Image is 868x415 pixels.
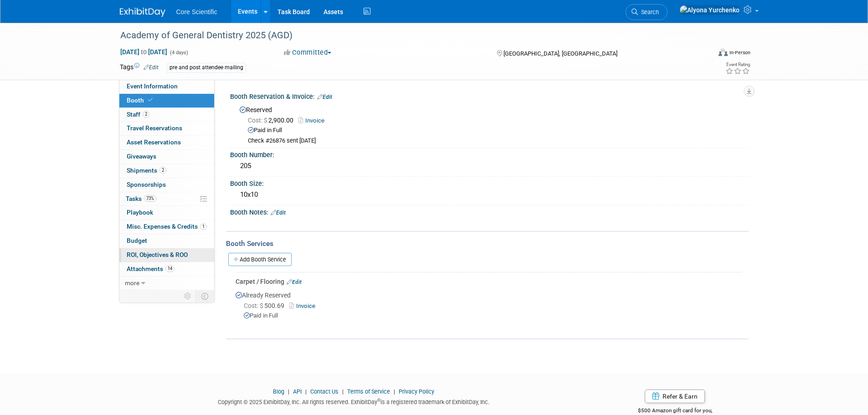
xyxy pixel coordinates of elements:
div: Booth Number: [230,148,749,159]
span: Giveaways [127,153,156,160]
a: Edit [287,279,302,285]
a: ROI, Objectives & ROO [119,248,214,262]
td: Personalize Event Tab Strip [180,290,196,302]
span: | [286,388,292,395]
span: Attachments [127,265,175,272]
span: 2,900.00 [248,117,297,124]
div: Booth Services [226,239,749,249]
span: Budget [127,237,147,244]
span: [DATE] [DATE] [120,48,168,56]
span: Travel Reservations [127,124,182,132]
span: to [139,48,148,56]
div: Already Reserved [236,286,742,328]
span: Tasks [126,195,156,202]
div: Paid in Full [248,126,742,135]
span: Asset Reservations [127,138,181,146]
span: (4 days) [169,50,188,56]
span: 500.69 [244,302,288,309]
a: Asset Reservations [119,136,214,149]
a: Misc. Expenses & Credits1 [119,220,214,234]
a: API [293,388,302,395]
span: Staff [127,111,149,118]
span: 73% [144,195,156,202]
span: Playbook [127,209,153,216]
div: Reserved [237,103,742,145]
img: ExhibitDay [120,8,165,17]
a: Blog [273,388,284,395]
a: Staff2 [119,108,214,122]
div: 10x10 [237,188,742,202]
a: Privacy Policy [399,388,434,395]
span: | [303,388,309,395]
span: [GEOGRAPHIC_DATA], [GEOGRAPHIC_DATA] [503,50,617,57]
td: Toggle Event Tabs [195,290,214,302]
a: Edit [271,210,286,216]
span: more [125,279,139,287]
div: Booth Notes: [230,205,749,217]
button: Committed [281,48,335,57]
span: 14 [165,265,175,272]
a: Edit [317,94,332,100]
span: Search [638,9,659,15]
a: Budget [119,234,214,248]
a: Giveaways [119,150,214,164]
div: Paid in Full [244,312,742,320]
a: Booth [119,94,214,108]
div: Event Rating [725,62,750,67]
div: Booth Reservation & Invoice: [230,90,749,102]
span: 2 [143,111,149,118]
a: Contact Us [310,388,339,395]
div: Copyright © 2025 ExhibitDay, Inc. All rights reserved. ExhibitDay is a registered trademark of Ex... [120,396,588,406]
a: Invoice [289,302,319,309]
span: Misc. Expenses & Credits [127,223,207,230]
a: Terms of Service [347,388,390,395]
a: Invoice [298,117,329,124]
span: ROI, Objectives & ROO [127,251,188,258]
sup: ® [377,398,380,403]
div: Check #26876 sent [DATE] [248,137,742,145]
span: 1 [200,223,207,230]
a: Playbook [119,206,214,220]
td: Tags [120,62,159,73]
span: | [340,388,346,395]
a: Tasks73% [119,192,214,206]
img: Alyona Yurchenko [679,5,740,15]
span: Event Information [127,82,178,90]
a: Search [626,4,668,20]
span: Sponsorships [127,181,166,188]
div: Booth Size: [230,177,749,188]
span: Cost: $ [244,302,264,309]
a: more [119,277,214,290]
span: Core Scientific [176,8,217,15]
a: Edit [144,64,159,71]
span: | [391,388,397,395]
span: Cost: $ [248,117,268,124]
a: Travel Reservations [119,122,214,135]
img: Format-Inperson.png [719,49,728,56]
div: 205 [237,159,742,173]
div: Academy of General Dentistry 2025 (AGD) [117,27,697,44]
a: Refer & Earn [645,389,705,403]
a: Event Information [119,80,214,93]
a: Shipments2 [119,164,214,178]
a: Sponsorships [119,178,214,192]
div: In-Person [729,49,750,56]
div: Event Format [657,47,751,61]
a: Attachments14 [119,262,214,276]
span: Shipments [127,167,166,174]
i: Booth reservation complete [148,97,153,102]
span: Booth [127,97,154,104]
div: pre and post attendee mailing [167,63,246,72]
div: Carpet / Flooring [236,277,742,286]
span: 2 [159,167,166,174]
a: Add Booth Service [228,253,292,266]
